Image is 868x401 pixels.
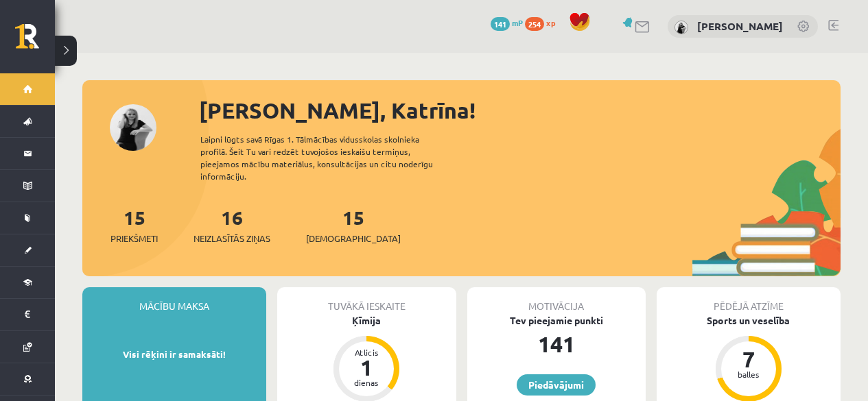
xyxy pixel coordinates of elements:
[697,19,783,33] a: [PERSON_NAME]
[15,24,55,58] a: Rīgas 1. Tālmācības vidusskola
[110,232,158,245] span: Priekšmeti
[200,133,457,182] div: Laipni lūgts savā Rīgas 1. Tālmācības vidusskolas skolnieka profilā. Šeit Tu vari redzēt tuvojošo...
[193,205,270,245] a: 16Neizlasītās ziņas
[491,17,510,31] span: 141
[675,21,688,34] img: Katrīna Zjukova
[525,17,544,31] span: 254
[277,287,456,313] div: Tuvākā ieskaite
[728,370,769,378] div: balles
[277,313,456,328] div: Ķīmija
[517,374,596,396] a: Piedāvājumi
[199,94,841,127] div: [PERSON_NAME], Katrīna!
[728,348,769,370] div: 7
[89,348,259,361] p: Visi rēķini ir samaksāti!
[467,313,646,328] div: Tev pieejamie punkti
[525,17,562,28] a: 254 xp
[346,378,387,387] div: dienas
[512,17,523,28] span: mP
[306,205,401,245] a: 15[DEMOGRAPHIC_DATA]
[82,287,266,313] div: Mācību maksa
[306,232,401,245] span: [DEMOGRAPHIC_DATA]
[657,313,841,328] div: Sports un veselība
[657,287,841,313] div: Pēdējā atzīme
[346,356,387,378] div: 1
[491,17,523,28] a: 141 mP
[546,17,555,28] span: xp
[467,328,646,361] div: 141
[467,287,646,313] div: Motivācija
[193,232,270,245] span: Neizlasītās ziņas
[110,205,158,245] a: 15Priekšmeti
[346,348,387,356] div: Atlicis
